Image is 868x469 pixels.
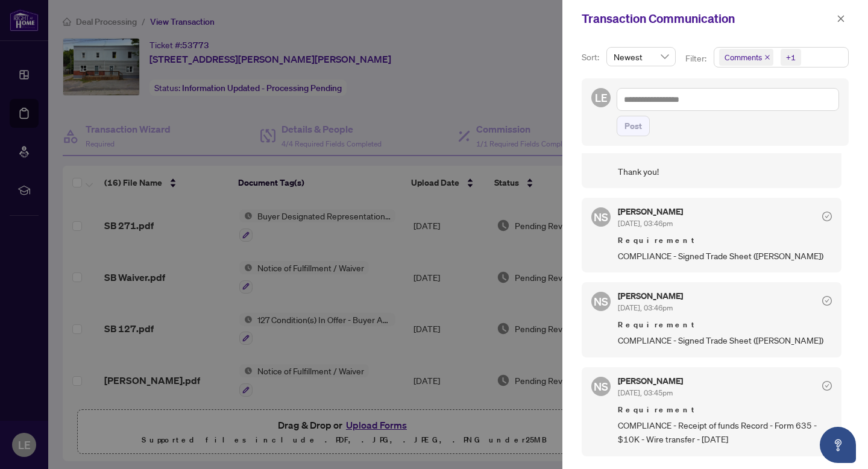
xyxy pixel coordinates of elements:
[582,51,602,64] p: Sort:
[582,10,833,28] div: Transaction Communication
[719,49,773,66] span: Comments
[617,116,650,136] button: Post
[594,209,608,225] span: NS
[594,293,608,310] span: NS
[822,212,832,221] span: check-circle
[837,14,845,23] span: close
[618,418,832,447] span: COMPLIANCE - Receipt of funds Record - Form 635 - $10K - Wire transfer - [DATE]
[685,52,708,65] p: Filter:
[764,54,770,60] span: close
[618,404,832,416] span: Requirement
[618,234,832,247] span: Requirement
[614,48,668,66] span: Newest
[618,377,683,385] h5: [PERSON_NAME]
[618,292,683,300] h5: [PERSON_NAME]
[786,51,796,63] div: +1
[595,89,608,106] span: LE
[618,333,832,347] span: COMPLIANCE - Signed Trade Sheet ([PERSON_NAME])
[618,388,673,397] span: [DATE], 03:45pm
[618,207,683,216] h5: [PERSON_NAME]
[822,296,832,306] span: check-circle
[725,51,762,63] span: Comments
[618,249,832,263] span: COMPLIANCE - Signed Trade Sheet ([PERSON_NAME])
[594,378,608,395] span: NS
[820,427,856,463] button: Open asap
[618,319,832,331] span: Requirement
[822,381,832,391] span: check-circle
[618,303,673,312] span: [DATE], 03:46pm
[618,219,673,228] span: [DATE], 03:46pm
